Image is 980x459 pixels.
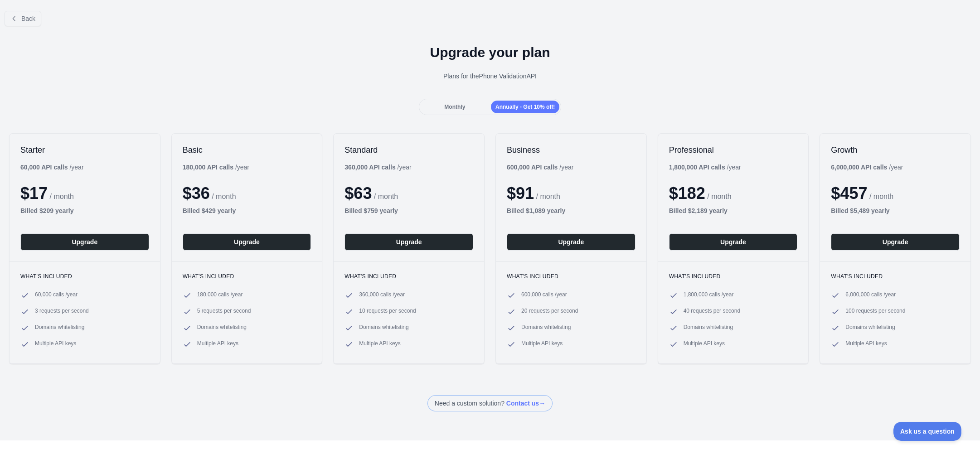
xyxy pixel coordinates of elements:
[507,164,558,171] b: 600,000 API calls
[344,145,473,155] h2: Standard
[669,164,725,171] b: 1,800,000 API calls
[507,184,534,203] span: $ 91
[669,163,741,172] div: / year
[893,422,962,441] iframe: Toggle Customer Support
[507,145,636,155] h2: Business
[344,163,411,172] div: / year
[669,145,798,155] h2: Professional
[669,184,705,203] span: $ 182
[344,164,395,171] b: 360,000 API calls
[507,163,573,172] div: / year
